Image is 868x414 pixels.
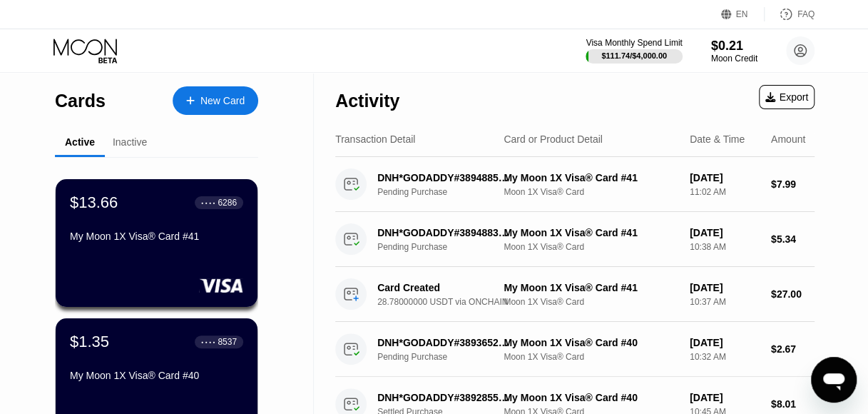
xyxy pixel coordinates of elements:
[65,136,95,148] div: Active
[113,136,147,148] div: Inactive
[377,172,509,183] div: DNH*GODADDY#3894885229 [GEOGRAPHIC_DATA]
[335,212,815,267] div: DNH*GODADDY#3894883316 [GEOGRAPHIC_DATA]Pending PurchaseMy Moon 1X Visa® Card #41Moon 1X Visa® Ca...
[690,392,760,403] div: [DATE]
[377,282,509,293] div: Card Created
[504,242,678,252] div: Moon 1X Visa® Card
[711,39,757,64] div: $0.21Moon Credit
[586,38,682,48] div: Visa Monthly Spend Limit
[377,297,519,307] div: 28.78000000 USDT via ONCHAIN
[690,282,760,293] div: [DATE]
[335,267,815,322] div: Card Created28.78000000 USDT via ONCHAINMy Moon 1X Visa® Card #41Moon 1X Visa® Card[DATE]10:37 AM...
[504,187,678,197] div: Moon 1X Visa® Card
[771,178,815,190] div: $7.99
[377,187,519,197] div: Pending Purchase
[711,39,757,54] div: $0.21
[504,172,678,183] div: My Moon 1X Visa® Card #41
[690,227,760,238] div: [DATE]
[218,198,237,208] div: 6286
[70,193,118,212] div: $13.66
[690,297,760,307] div: 10:37 AM
[765,7,815,21] div: FAQ
[70,370,243,381] div: My Moon 1X Visa® Card #40
[811,357,857,403] iframe: Кнопка запуска окна обмена сообщениями
[335,322,815,377] div: DNH*GODADDY#3893652048 [GEOGRAPHIC_DATA]Pending PurchaseMy Moon 1X Visa® Card #40Moon 1X Visa® Ca...
[771,133,805,145] div: Amount
[721,7,765,21] div: EN
[690,133,745,145] div: Date & Time
[504,297,678,307] div: Moon 1X Visa® Card
[377,352,519,362] div: Pending Purchase
[55,91,106,111] div: Cards
[690,337,760,348] div: [DATE]
[173,86,258,115] div: New Card
[771,288,815,300] div: $27.00
[335,133,415,145] div: Transaction Detail
[200,95,245,107] div: New Card
[690,187,760,197] div: 11:02 AM
[335,157,815,212] div: DNH*GODADDY#3894885229 [GEOGRAPHIC_DATA]Pending PurchaseMy Moon 1X Visa® Card #41Moon 1X Visa® Ca...
[377,227,509,238] div: DNH*GODADDY#3894883316 [GEOGRAPHIC_DATA]
[771,343,815,355] div: $2.67
[70,333,109,351] div: $1.35
[771,398,815,410] div: $8.01
[690,242,760,252] div: 10:38 AM
[601,51,667,60] div: $111.74 / $4,000.00
[218,337,237,347] div: 8537
[504,337,678,348] div: My Moon 1X Visa® Card #40
[504,227,678,238] div: My Moon 1X Visa® Card #41
[504,392,678,403] div: My Moon 1X Visa® Card #40
[504,133,603,145] div: Card or Product Detail
[759,85,815,109] div: Export
[504,282,678,293] div: My Moon 1X Visa® Card #41
[690,352,760,362] div: 10:32 AM
[201,201,215,205] div: ● ● ● ●
[70,231,243,242] div: My Moon 1X Visa® Card #41
[335,91,399,111] div: Activity
[765,91,808,103] div: Export
[771,233,815,245] div: $5.34
[201,340,215,344] div: ● ● ● ●
[504,352,678,362] div: Moon 1X Visa® Card
[56,179,257,307] div: $13.66● ● ● ●6286My Moon 1X Visa® Card #41
[797,9,815,19] div: FAQ
[377,242,519,252] div: Pending Purchase
[377,337,509,348] div: DNH*GODADDY#3893652048 [GEOGRAPHIC_DATA]
[736,9,748,19] div: EN
[586,38,682,64] div: Visa Monthly Spend Limit$111.74/$4,000.00
[377,392,509,403] div: DNH*GODADDY#3892855018 [GEOGRAPHIC_DATA]
[711,54,757,64] div: Moon Credit
[690,172,760,183] div: [DATE]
